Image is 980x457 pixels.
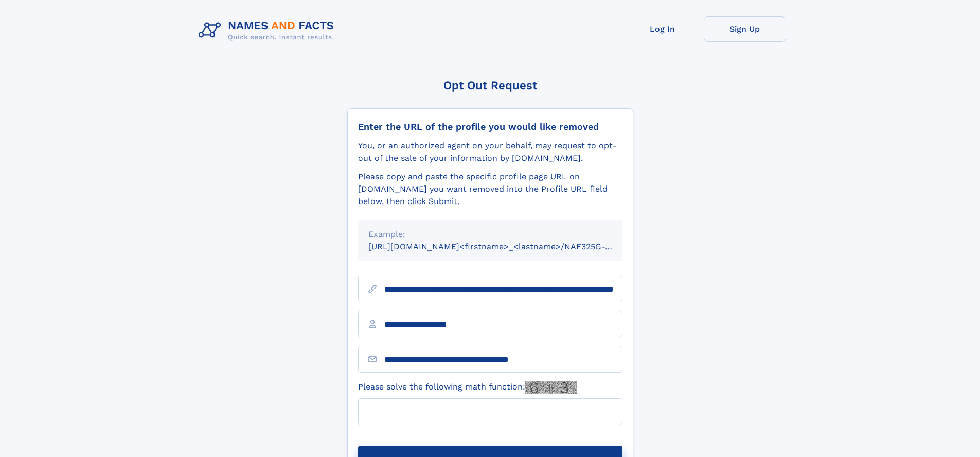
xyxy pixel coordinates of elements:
div: Example: [368,228,612,241]
a: Sign Up [704,16,786,42]
div: Opt Out Request [347,79,633,92]
div: You, or an authorized agent on your behalf, may request to opt-out of the sale of your informatio... [358,140,622,164]
label: Please solve the following math function: [358,381,577,394]
div: Enter the URL of the profile you would like removed [358,121,622,132]
img: Logo Names and Facts [194,16,343,44]
a: Log In [621,16,704,42]
small: [URL][DOMAIN_NAME]<firstname>_<lastname>/NAF325G-xxxxxxxx [368,242,642,251]
div: Please copy and paste the specific profile page URL on [DOMAIN_NAME] you want removed into the Pr... [358,171,622,208]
